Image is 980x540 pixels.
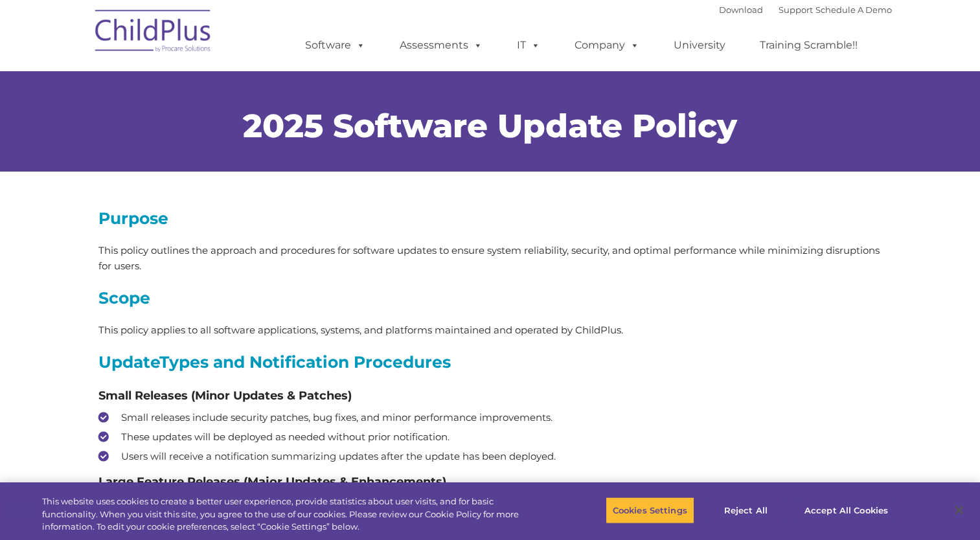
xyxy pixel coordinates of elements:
[121,411,553,423] span: Small releases include security patches, bug fixes, and minor performance improvements.
[747,32,871,58] a: Training Scramble!!
[606,497,694,524] button: Cookies Settings
[705,497,786,524] button: Reject All
[292,32,378,58] a: Software
[98,288,150,308] span: Scope
[98,208,168,228] span: Purpose
[98,244,880,272] span: This policy outlines the approach and procedures for software updates to ensure system reliabilit...
[719,5,763,15] a: Download
[815,5,892,15] a: Schedule A Demo
[562,32,652,58] a: Company
[719,5,892,15] font: |
[945,496,974,524] button: Close
[89,1,218,65] img: ChildPlus by Procare Solutions
[504,32,553,58] a: IT
[243,106,737,146] span: 2025 Software Update Policy
[98,388,352,403] span: Small Releases (Minor Updates & Patches)
[121,450,556,462] span: Users will receive a notification summarizing updates after the update has been deployed.
[121,431,450,443] span: These updates will be deployed as needed without prior notification.
[661,32,738,58] a: University
[42,495,539,534] div: This website uses cookies to create a better user experience, provide statistics about user visit...
[387,32,496,58] a: Assessments
[98,352,159,372] strong: Update
[159,352,451,372] span: Types and Notification Procedures
[779,5,813,15] a: Support
[98,324,623,336] span: This policy applies to all software applications, systems, and platforms maintained and operated ...
[98,475,446,489] span: Large Feature Releases (Major Updates & Enhancements)
[797,497,895,524] button: Accept All Cookies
